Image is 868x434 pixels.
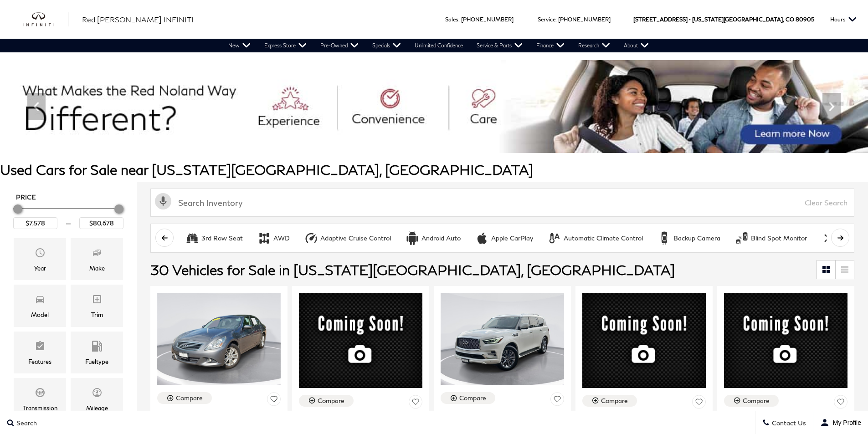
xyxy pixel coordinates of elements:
div: Backup Camera [657,231,671,245]
button: Blind Spot MonitorBlind Spot Monitor [730,229,812,248]
span: Fueltype [92,338,103,357]
div: Blind Spot Monitor [751,234,807,242]
a: Specials [365,39,408,52]
div: Mileage [86,403,108,413]
button: Backup CameraBackup Camera [652,229,725,248]
div: Model [31,310,49,320]
div: 3rd Row Seat [185,231,199,245]
img: INFINITI [23,12,68,27]
a: Express Store [257,39,313,52]
div: YearYear [14,238,66,280]
span: Trim [92,291,103,310]
button: Android AutoAndroid Auto [401,229,466,248]
a: [PHONE_NUMBER] [461,16,514,23]
a: Used 2011INFINITI G25 X [157,409,281,428]
button: Compare Vehicle [724,395,779,407]
div: Features [28,357,51,367]
button: Adaptive Cruise ControlAdaptive Cruise Control [299,229,396,248]
div: Automatic Climate Control [564,234,643,242]
span: Sales [445,16,458,23]
div: FeaturesFeatures [14,332,66,373]
a: New [221,39,257,52]
span: Contact Us [770,419,806,427]
button: scroll right [831,229,849,247]
div: TrimTrim [71,285,123,327]
span: : [458,16,460,23]
svg: Click to toggle on voice search [155,193,171,209]
a: Used 2022INFINITI QX80 LUXE [441,409,564,428]
span: My Profile [829,419,861,426]
div: Bluetooth [822,231,835,245]
div: Adaptive Cruise Control [320,234,391,242]
img: 2011 INFINITI G25 X [157,293,281,385]
a: Unlimited Confidence [408,39,470,52]
span: 30 Vehicles for Sale in [US_STATE][GEOGRAPHIC_DATA], [GEOGRAPHIC_DATA] [150,261,675,278]
div: Apple CarPlay [491,234,533,242]
a: infiniti [23,12,68,27]
span: Make [92,245,103,263]
div: Compare [318,397,344,405]
span: Red [PERSON_NAME] INFINITI [82,15,194,24]
button: Apple CarPlayApple CarPlay [470,229,538,248]
a: [PHONE_NUMBER] [558,16,611,23]
span: Mileage [92,385,103,403]
button: Save Vehicle [692,395,706,412]
div: Transmission [23,403,57,413]
div: Price [13,201,123,229]
div: Fueltype [85,357,108,367]
div: 3rd Row Seat [201,234,243,242]
img: 2024 INFINITI QX55 SENSORY [724,293,847,388]
div: Android Auto [421,234,461,242]
button: user-profile-menu [813,411,868,434]
input: Minimum [13,217,57,229]
a: Pre-Owned [313,39,365,52]
div: Blind Spot Monitor [735,231,749,245]
button: 3rd Row Seat3rd Row Seat [180,229,248,248]
a: Finance [529,39,571,52]
button: Compare Vehicle [582,395,637,407]
div: Backup Camera [673,234,720,242]
span: Service [538,16,555,23]
div: AWD [273,234,290,242]
div: ModelModel [14,285,66,327]
span: Search [14,419,37,427]
button: Compare Vehicle [299,395,354,407]
div: Compare [459,394,486,402]
div: Apple CarPlay [475,231,489,245]
div: TransmissionTransmission [14,378,66,420]
div: Compare [601,397,628,405]
span: Features [35,338,46,357]
img: 2022 INFINITI QX60 LUXE [582,293,706,388]
button: Save Vehicle [409,395,422,412]
button: Save Vehicle [834,395,847,412]
div: Maximum Price [114,204,123,214]
span: Used 2011 [157,409,274,419]
div: Minimum Price [13,204,22,214]
img: 2021 INFINITI QX50 ESSENTIAL [299,293,422,388]
div: Year [34,263,46,273]
div: Android Auto [406,231,419,245]
a: Red [PERSON_NAME] INFINITI [82,14,194,25]
span: Transmission [35,385,46,403]
div: MakeMake [71,238,123,280]
button: Compare Vehicle [157,392,212,404]
div: Adaptive Cruise Control [304,231,318,245]
nav: Main Navigation [221,39,656,52]
span: Used 2022 [441,409,557,419]
h5: Price [16,193,121,201]
a: [STREET_ADDRESS] • [US_STATE][GEOGRAPHIC_DATA], CO 80905 [633,16,814,23]
div: FueltypeFueltype [71,332,123,373]
button: Save Vehicle [267,392,281,409]
img: 2022 INFINITI QX80 LUXE [441,293,564,385]
input: Search Inventory [150,189,854,217]
div: MileageMileage [71,378,123,420]
span: Year [35,245,46,263]
div: Compare [176,394,203,402]
button: AWDAWD [252,229,295,248]
span: : [555,16,557,23]
input: Maximum [79,217,123,229]
button: scroll left [155,229,174,247]
a: Service & Parts [470,39,529,52]
button: Compare Vehicle [441,392,495,404]
div: Compare [743,397,770,405]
